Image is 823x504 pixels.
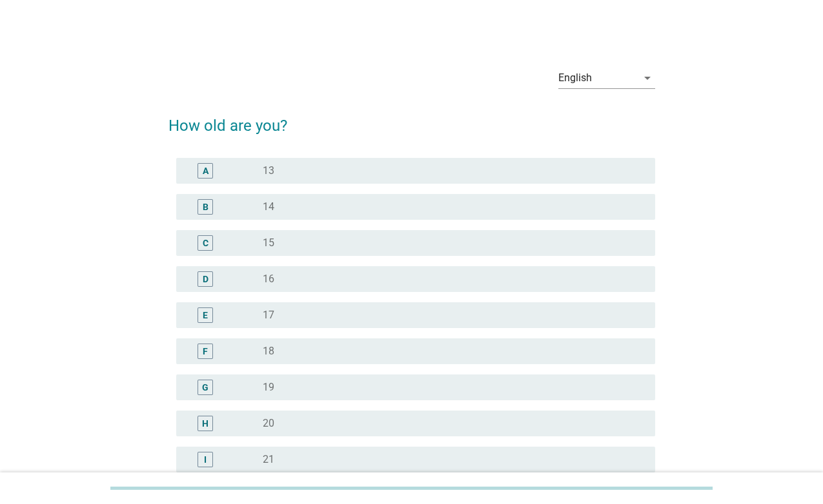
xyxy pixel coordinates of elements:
label: 15 [263,237,274,249]
div: I [204,452,207,466]
label: 16 [263,273,274,286]
div: E [203,308,208,322]
div: D [203,272,208,286]
div: F [203,344,208,358]
div: B [203,200,208,213]
div: C [203,236,208,249]
label: 17 [263,309,274,322]
div: A [203,164,208,177]
label: 20 [263,417,274,430]
label: 19 [263,381,274,394]
label: 13 [263,164,274,177]
div: English [558,72,592,84]
label: 21 [263,453,274,466]
label: 14 [263,200,274,213]
label: 18 [263,345,274,358]
div: G [202,380,208,394]
i: arrow_drop_down [640,70,655,86]
h2: How old are you? [168,101,655,137]
div: H [202,416,208,430]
